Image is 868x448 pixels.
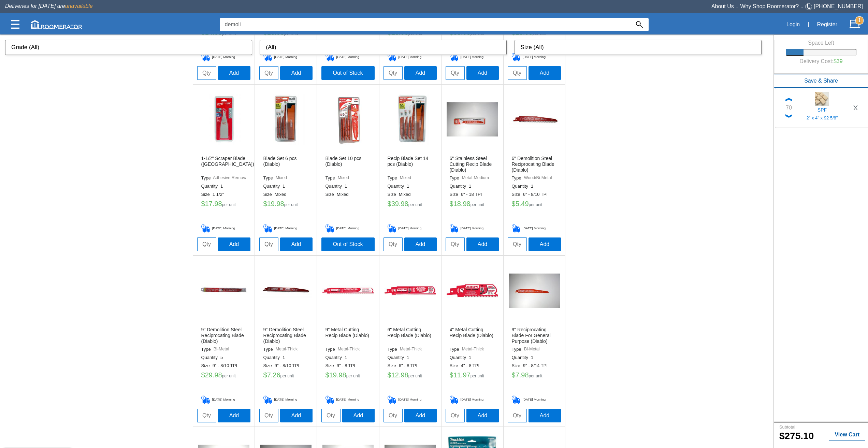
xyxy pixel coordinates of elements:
img: Delivery_Cart.png [263,224,274,233]
h5: 19.98 [263,200,308,210]
h5: 7.98 [512,371,557,381]
label: Size [325,363,337,368]
h5: [DATE] Morning [325,395,371,404]
label: Mixed [399,192,414,197]
label: 9" - 8/10 TPI [275,363,302,368]
label: $ [201,371,205,379]
img: Delivery_Cart.png [325,395,336,404]
button: Add [529,237,561,251]
a: Why Shop Roomerator? [740,3,799,9]
label: Size [512,192,523,197]
label: $ [201,200,205,207]
label: per unit [222,203,236,207]
input: Qty [259,409,278,422]
img: /app/images/Buttons/favicon.jpg [198,265,249,316]
h6: Delivery Cost: [791,56,851,67]
img: /app/images/Buttons/favicon.jpg [260,265,312,316]
label: per unit [408,203,422,207]
button: Add [529,409,561,422]
label: $ [512,200,516,207]
label: Adhesive Removal [213,175,246,181]
label: 9" - 8 TPI [337,363,358,368]
input: Qty [259,237,278,251]
label: Metal-Thick [276,347,298,352]
label: Size [512,363,523,368]
label: Size [201,363,213,368]
h6: 6" Stainless Steel Cutting Recip Blade (Diablo) [450,156,495,173]
label: Type [388,347,400,352]
h5: 11.97 [450,371,495,381]
h5: [DATE] Morning [450,53,495,61]
img: Up_Chevron.png [785,98,792,101]
label: per unit [529,374,542,378]
label: Quantity [512,355,531,360]
label: Size [263,363,275,368]
h5: [DATE] Morning [512,224,557,233]
img: Cart.svg [850,19,860,30]
label: Type [388,175,400,181]
h6: Blade Set 6 pcs (Diablo) [263,156,308,173]
label: Bi-Metal [524,347,540,352]
img: /app/images/Buttons/favicon.jpg [385,265,436,316]
img: Delivery_Cart.png [512,53,523,61]
label: Quantity [325,355,345,360]
label: 9" - 8/14 TPI [523,363,550,368]
label: Quantity [263,355,283,360]
small: Subtotal: [779,424,797,430]
h5: [DATE] Morning [388,395,433,404]
button: Add [404,66,437,80]
h5: 12.98 [388,371,433,381]
label: $39 [834,58,843,64]
label: Type [263,175,276,181]
label: 1 [407,184,412,189]
label: 1 [407,355,412,360]
label: Quantity [201,184,220,189]
label: 6" - 8/10 TPI [523,192,550,197]
h5: [DATE] Morning [450,224,495,233]
label: Metal-Thick [462,347,484,352]
button: Add [218,237,250,251]
label: Quantity [512,184,531,189]
label: per unit [284,203,298,207]
img: Delivery_Cart.png [388,395,399,404]
label: per unit [346,374,360,378]
h5: 39.98 [388,200,433,210]
img: Delivery_Cart.png [388,224,399,233]
img: /app/images/Buttons/favicon.jpg [509,265,560,316]
span: Deliveries for [DATE] are [5,3,93,9]
img: Categories.svg [11,20,19,29]
label: Size [450,363,461,368]
b: View Cart [835,432,859,437]
input: Search...? [220,18,630,31]
label: $ [388,371,391,379]
h5: [DATE] Morning [201,395,246,404]
h5: [DATE] Morning [263,395,308,404]
div: 70 [786,104,792,112]
label: 1 [345,355,350,360]
button: Add [466,237,499,251]
h5: [DATE] Morning [201,53,246,61]
h5: [DATE] Morning [263,224,308,233]
img: Delivery_Cart.png [388,53,399,61]
label: per unit [222,374,236,378]
label: 1 1/2" [213,192,227,197]
label: 6" - 8 TPI [399,363,420,368]
label: 6" - 18 TPI [461,192,484,197]
h5: 19.98 [325,371,371,381]
label: Size [325,192,337,197]
h6: 6" Demolition Steel Reciprocating Blade (Diablo) [512,156,557,173]
input: Qty [197,66,216,80]
span: • [799,6,805,9]
h6: 9" Reciprocating Blade For General Purpose (Diablo) [512,327,557,344]
label: Size [263,192,275,197]
label: 1 [469,184,474,189]
label: 1 [531,355,536,360]
b: 275.10 [779,431,814,441]
img: Delivery_Cart.png [263,395,274,404]
h6: 4" Metal Cutting Recip Blade (Diablo) [450,327,495,344]
label: Type [201,175,213,181]
label: 1 [283,355,288,360]
img: Delivery_Cart.png [450,395,461,404]
label: Metal-Thick [400,347,422,352]
img: /app/images/Buttons/favicon.jpg [198,94,249,145]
